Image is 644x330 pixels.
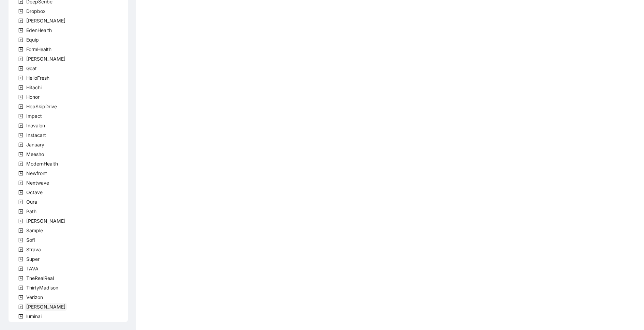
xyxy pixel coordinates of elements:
[26,151,44,157] span: Meesho
[25,122,46,130] span: Inovalon
[25,55,67,63] span: Garner
[18,314,23,319] span: plus-square
[18,28,23,33] span: plus-square
[18,142,23,147] span: plus-square
[26,94,40,100] span: Honor
[25,188,44,197] span: Octave
[26,275,54,281] span: TheRealReal
[25,169,48,177] span: Newfront
[25,255,41,263] span: Super
[18,257,23,262] span: plus-square
[18,133,23,138] span: plus-square
[26,294,43,300] span: Verizon
[25,312,43,320] span: luminai
[18,9,23,14] span: plus-square
[18,190,23,195] span: plus-square
[18,85,23,90] span: plus-square
[25,226,44,235] span: Sample
[25,274,55,282] span: TheRealReal
[26,247,41,252] span: Strava
[26,208,36,214] span: Path
[25,36,40,44] span: Equip
[25,246,42,254] span: Strava
[26,180,49,186] span: Nextwave
[18,247,23,252] span: plus-square
[26,189,43,195] span: Octave
[18,171,23,176] span: plus-square
[18,95,23,99] span: plus-square
[18,238,23,242] span: plus-square
[26,218,65,224] span: [PERSON_NAME]
[26,84,42,90] span: Hitachi
[18,76,23,80] span: plus-square
[25,17,67,25] span: Earnest
[18,219,23,223] span: plus-square
[18,200,23,204] span: plus-square
[26,27,52,33] span: EdenHealth
[18,152,23,157] span: plus-square
[25,150,45,158] span: Meesho
[26,18,65,23] span: [PERSON_NAME]
[25,198,39,206] span: Oura
[26,8,46,14] span: Dropbox
[18,209,23,214] span: plus-square
[26,65,37,71] span: Goat
[25,93,41,101] span: Honor
[25,131,47,139] span: Instacart
[26,304,65,310] span: [PERSON_NAME]
[26,237,35,243] span: Sofi
[26,285,58,290] span: ThirtyMadison
[18,276,23,281] span: plus-square
[18,104,23,109] span: plus-square
[26,256,40,262] span: Super
[25,217,67,225] span: Rothman
[18,47,23,52] span: plus-square
[26,75,49,81] span: HelloFresh
[18,266,23,271] span: plus-square
[25,45,53,53] span: FormHealth
[25,26,53,34] span: EdenHealth
[26,142,44,147] span: January
[26,313,42,319] span: luminai
[25,303,67,311] span: Virta
[26,56,65,62] span: [PERSON_NAME]
[26,227,43,233] span: Sample
[26,132,46,138] span: Instacart
[18,123,23,128] span: plus-square
[25,236,36,244] span: Sofi
[18,228,23,233] span: plus-square
[18,18,23,23] span: plus-square
[25,103,58,111] span: HopSkipDrive
[18,285,23,290] span: plus-square
[25,293,44,301] span: Verizon
[26,266,39,271] span: TAVA
[25,179,50,187] span: Nextwave
[25,112,43,120] span: Impact
[25,74,51,82] span: HelloFresh
[26,46,51,52] span: FormHealth
[25,83,43,92] span: Hitachi
[25,207,38,216] span: Path
[26,161,58,167] span: ModernHealth
[18,57,23,61] span: plus-square
[25,160,59,168] span: ModernHealth
[26,104,57,109] span: HopSkipDrive
[18,114,23,119] span: plus-square
[25,141,46,149] span: January
[18,161,23,166] span: plus-square
[25,7,47,15] span: Dropbox
[18,295,23,300] span: plus-square
[26,170,47,176] span: Newfront
[25,265,40,273] span: TAVA
[26,199,37,205] span: Oura
[18,304,23,309] span: plus-square
[25,284,60,292] span: ThirtyMadison
[26,113,42,119] span: Impact
[26,123,45,128] span: Inovalon
[26,37,39,43] span: Equip
[18,180,23,185] span: plus-square
[25,64,38,73] span: Goat
[18,66,23,71] span: plus-square
[18,37,23,42] span: plus-square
